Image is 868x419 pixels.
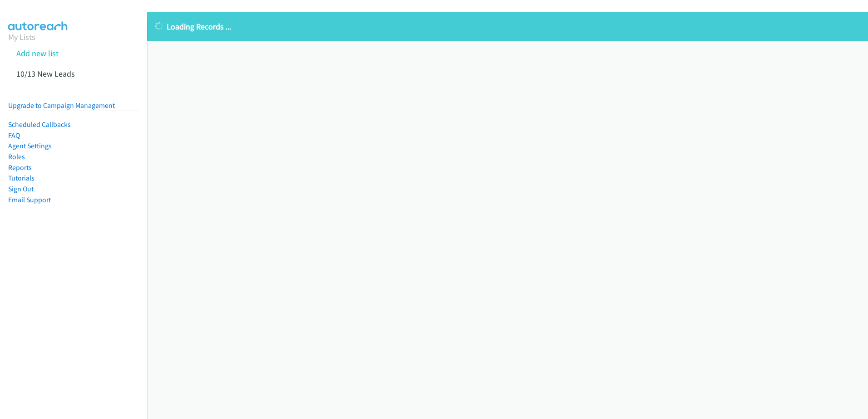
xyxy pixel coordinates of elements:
a: Roles [8,152,25,161]
a: Agent Settings [8,141,52,150]
a: My Lists [8,32,35,42]
p: Loading Records ... [155,20,860,33]
a: Sign Out [8,185,34,193]
a: Add new list [16,48,59,58]
a: Tutorials [8,174,35,182]
a: Reports [8,163,32,172]
a: Email Support [8,195,51,204]
a: Scheduled Callbacks [8,120,71,129]
a: FAQ [8,131,20,140]
a: 10/13 New Leads [16,68,75,79]
a: Upgrade to Campaign Management [8,101,115,110]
